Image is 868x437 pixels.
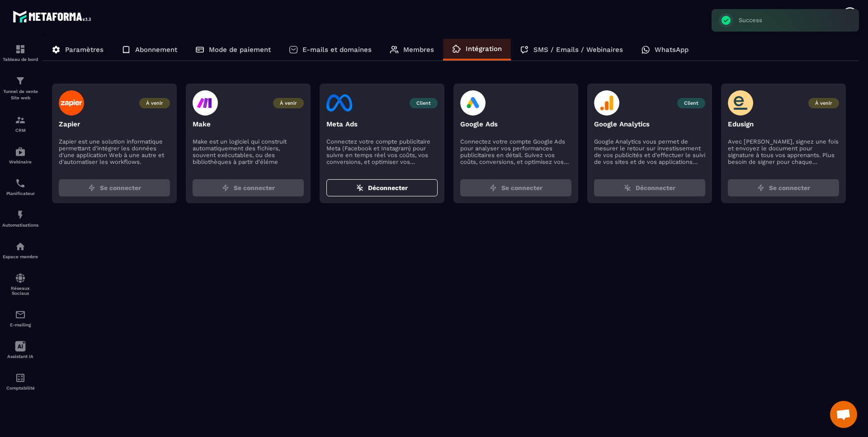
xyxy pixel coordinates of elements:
[59,90,85,116] img: zapier-logo.003d59f5.svg
[15,241,26,252] img: automations
[193,138,304,165] p: Make est un logiciel qui construit automatiquement des fichiers, souvent exécutables, ou des bibl...
[326,90,352,116] img: facebook-logo.eb727249.svg
[2,322,38,327] p: E-mailing
[88,184,95,191] img: zap.8ac5aa27.svg
[15,115,26,126] img: formation
[59,179,170,196] button: Se connecter
[15,75,26,86] img: formation
[460,179,571,196] button: Se connecter
[42,30,859,217] div: >
[594,179,705,196] button: Déconnecter
[15,209,26,220] img: automations
[728,138,839,165] p: Avec [PERSON_NAME], signez une fois et envoyez le document pour signature à tous vos apprenants. ...
[2,286,38,296] p: Réseaux Sociaux
[209,46,271,54] p: Mode de paiement
[2,354,38,359] p: Assistant IA
[808,98,839,108] span: À venir
[460,120,571,128] p: Google Ads
[2,171,38,203] a: schedulerschedulerPlanificateur
[728,120,839,128] p: Edusign
[533,46,623,54] p: SMS / Emails / Webinaires
[501,183,542,192] span: Se connecter
[2,234,38,266] a: automationsautomationsEspace membre
[460,90,486,116] img: google-ads-logo.4cdbfafa.svg
[2,139,38,171] a: automationsautomationsWebinaire
[193,179,304,196] button: Se connecter
[15,309,26,320] img: email
[594,138,705,165] p: Google Analytics vous permet de mesurer le retour sur investissement de vos publicités et d'effec...
[594,90,620,116] img: google-analytics-logo.594682c4.svg
[410,98,438,108] span: Client
[193,120,304,128] p: Make
[594,120,705,128] p: Google Analytics
[2,334,38,366] a: Assistant IA
[59,120,170,128] p: Zapier
[326,179,438,196] button: Déconnecter
[326,120,438,128] p: Meta Ads
[326,138,438,165] p: Connectez votre compte publicitaire Meta (Facebook et Instagram) pour suivre en temps réel vos co...
[2,254,38,259] p: Espace membre
[757,184,764,191] img: zap.8ac5aa27.svg
[222,184,229,191] img: zap.8ac5aa27.svg
[2,159,38,164] p: Webinaire
[2,69,38,108] a: formationformationTunnel de vente Site web
[2,302,38,334] a: emailemailE-mailing
[15,372,26,383] img: accountant
[2,223,38,228] p: Automatisations
[466,45,502,53] p: Intégration
[2,266,38,302] a: social-networksocial-networkRéseaux Sociaux
[2,108,38,139] a: formationformationCRM
[2,88,38,101] p: Tunnel de vente Site web
[193,90,218,116] img: make-logo.47d65c36.svg
[368,183,408,192] span: Déconnecter
[65,46,104,54] p: Paramètres
[636,183,675,192] span: Déconnecter
[728,179,839,196] button: Se connecter
[356,184,363,191] img: zap-off.84e09383.svg
[2,203,38,234] a: automationsautomationsAutomatisations
[2,128,38,133] p: CRM
[2,37,38,69] a: formationformationTableau de bord
[655,46,689,54] p: WhatsApp
[13,8,94,25] img: logo
[234,183,275,192] span: Se connecter
[677,98,705,108] span: Client
[100,183,141,192] span: Se connecter
[403,46,434,54] p: Membres
[728,90,754,116] img: edusign-logo.5fe905fa.svg
[2,386,38,391] p: Comptabilité
[769,183,810,192] span: Se connecter
[2,191,38,196] p: Planificateur
[15,178,26,189] img: scheduler
[2,57,38,62] p: Tableau de bord
[139,98,170,108] span: À venir
[490,184,497,191] img: zap.8ac5aa27.svg
[15,44,26,55] img: formation
[624,184,631,191] img: zap-off.84e09383.svg
[830,401,857,428] div: Ouvrir le chat
[15,146,26,157] img: automations
[2,366,38,397] a: accountantaccountantComptabilité
[273,98,304,108] span: À venir
[460,138,571,165] p: Connectez votre compte Google Ads pour analyser vos performances publicitaires en détail. Suivez ...
[15,273,26,284] img: social-network
[135,46,177,54] p: Abonnement
[59,138,170,165] p: Zapier est une solution informatique permettant d'intégrer les données d'une application Web à un...
[302,46,372,54] p: E-mails et domaines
